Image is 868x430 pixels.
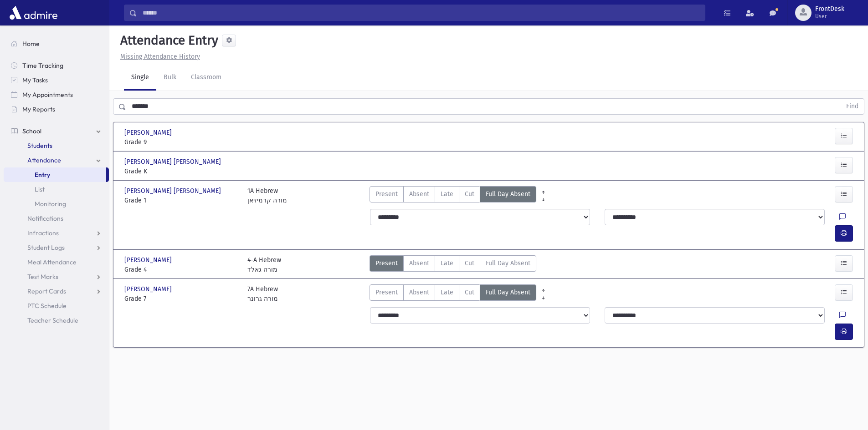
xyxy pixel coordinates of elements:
span: Meal Attendance [27,258,77,266]
span: Absent [409,288,429,297]
span: Notifications [27,214,63,223]
span: [PERSON_NAME] [PERSON_NAME] [124,186,223,196]
span: My Tasks [22,76,48,84]
a: Classroom [184,65,229,91]
span: List [35,185,45,193]
img: AdmirePro [7,4,60,22]
a: Students [4,138,109,153]
span: Test Marks [27,273,58,281]
a: Test Marks [4,269,109,284]
span: Present [375,258,398,268]
input: Search [137,5,705,21]
a: Missing Attendance History [117,53,200,61]
a: Teacher Schedule [4,313,109,328]
a: Report Cards [4,284,109,298]
span: Grade 7 [124,294,238,304]
span: Cut [465,189,474,199]
a: My Appointments [4,87,109,102]
span: Student Logs [27,243,65,252]
a: Attendance [4,153,109,167]
a: Infractions [4,226,109,240]
div: AttTypes [370,186,536,205]
a: Meal Attendance [4,255,109,269]
span: Grade K [124,167,238,176]
span: Present [375,189,398,199]
span: Attendance [27,156,61,164]
span: [PERSON_NAME] [124,128,174,137]
div: AttTypes [370,255,536,274]
span: Grade 1 [124,196,238,205]
span: Entry [35,171,50,179]
span: Grade 4 [124,265,238,274]
a: List [4,182,109,197]
span: Late [441,288,453,297]
span: PTC Schedule [27,302,67,310]
span: School [22,127,41,135]
a: Time Tracking [4,58,109,73]
span: Full Day Absent [486,258,530,268]
span: Cut [465,258,474,268]
div: 7A Hebrew מורה גרונר [247,284,278,304]
span: Infractions [27,229,59,237]
span: FrontDesk [815,5,844,13]
span: User [815,13,844,20]
a: Student Logs [4,240,109,255]
span: Late [441,258,453,268]
span: Absent [409,189,429,199]
a: Monitoring [4,197,109,211]
a: School [4,124,109,138]
span: Report Cards [27,287,66,295]
span: My Appointments [22,91,73,99]
span: Cut [465,288,474,297]
u: Missing Attendance History [120,53,200,61]
a: Entry [4,167,106,182]
h5: Attendance Entry [117,33,218,48]
div: 1A Hebrew מורה קרמיזיאן [247,186,287,205]
a: Single [124,65,156,91]
span: [PERSON_NAME] [124,255,174,265]
a: My Tasks [4,73,109,87]
span: Students [27,142,52,150]
div: AttTypes [370,284,536,304]
span: Time Tracking [22,61,63,70]
div: 4-A Hebrew מורה גאלד [247,255,281,274]
span: My Reports [22,105,55,113]
a: Bulk [156,65,184,91]
a: My Reports [4,102,109,116]
button: Find [841,99,864,114]
a: PTC Schedule [4,298,109,313]
span: Full Day Absent [486,189,530,199]
span: Late [441,189,453,199]
a: Home [4,36,109,51]
span: Grade 9 [124,137,238,147]
span: Present [375,288,398,297]
span: Absent [409,258,429,268]
span: [PERSON_NAME] [124,284,174,294]
span: Home [22,40,40,48]
span: Teacher Schedule [27,316,78,324]
span: [PERSON_NAME] [PERSON_NAME] [124,157,223,167]
a: Notifications [4,211,109,226]
span: Monitoring [35,200,66,208]
span: Full Day Absent [486,288,530,297]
